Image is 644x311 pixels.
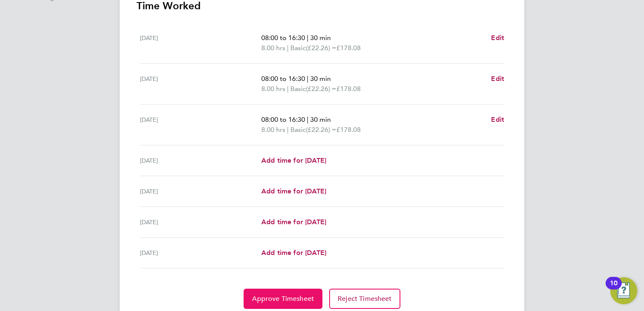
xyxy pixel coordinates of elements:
[491,75,504,83] span: Edit
[140,217,261,227] div: [DATE]
[140,33,261,53] div: [DATE]
[287,44,289,52] span: |
[491,33,504,43] a: Edit
[310,115,331,123] span: 30 min
[491,115,504,123] span: Edit
[307,115,309,123] span: |
[287,85,289,93] span: |
[610,283,617,294] div: 10
[244,289,322,309] button: Approve Timesheet
[491,74,504,84] a: Edit
[261,44,285,52] span: 8.00 hrs
[491,115,504,125] a: Edit
[261,75,305,83] span: 08:00 to 16:30
[336,44,361,52] span: £178.08
[307,75,309,83] span: |
[610,277,637,304] button: Open Resource Center, 10 new notifications
[491,34,504,42] span: Edit
[261,187,326,195] span: Add time for [DATE]
[306,44,336,52] span: (£22.26) =
[329,289,400,309] button: Reject Timesheet
[140,74,261,94] div: [DATE]
[290,125,306,135] span: Basic
[290,84,306,94] span: Basic
[261,115,305,123] span: 08:00 to 16:30
[261,126,285,134] span: 8.00 hrs
[307,34,309,42] span: |
[306,126,336,134] span: (£22.26) =
[252,295,314,303] span: Approve Timesheet
[261,217,326,227] a: Add time for [DATE]
[310,34,331,42] span: 30 min
[261,249,326,257] span: Add time for [DATE]
[140,248,261,258] div: [DATE]
[261,218,326,226] span: Add time for [DATE]
[336,126,361,134] span: £178.08
[261,156,326,164] span: Add time for [DATE]
[336,85,361,93] span: £178.08
[310,75,331,83] span: 30 min
[261,155,326,166] a: Add time for [DATE]
[261,186,326,196] a: Add time for [DATE]
[290,43,306,53] span: Basic
[306,85,336,93] span: (£22.26) =
[261,248,326,258] a: Add time for [DATE]
[140,155,261,166] div: [DATE]
[287,126,289,134] span: |
[338,295,392,303] span: Reject Timesheet
[261,85,285,93] span: 8.00 hrs
[140,186,261,196] div: [DATE]
[261,34,305,42] span: 08:00 to 16:30
[140,115,261,135] div: [DATE]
